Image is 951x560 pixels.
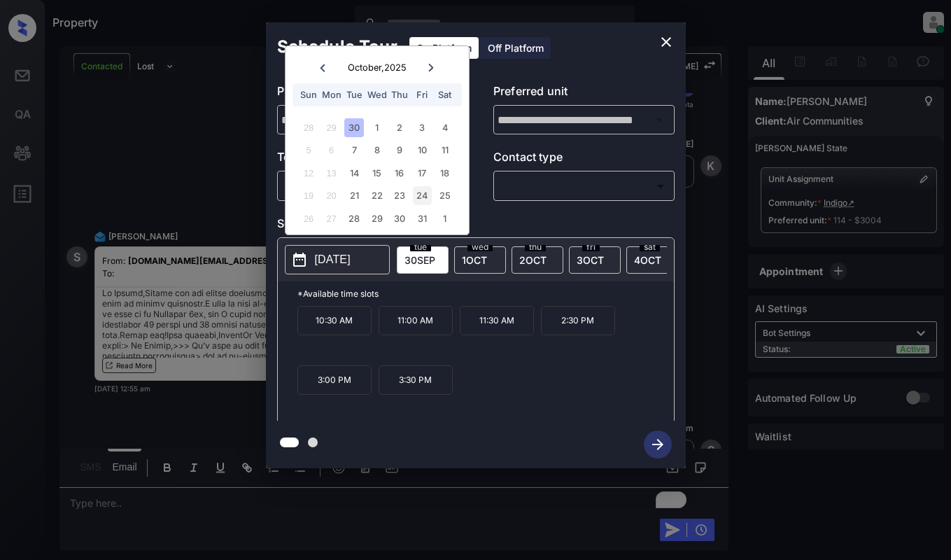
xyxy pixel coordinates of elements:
p: Preferred unit [493,83,675,105]
div: date-select [454,246,506,274]
div: Choose Saturday, October 11th, 2025 [435,141,454,160]
div: Choose Saturday, October 18th, 2025 [435,164,454,183]
p: 10:30 AM [297,306,372,335]
div: Choose Thursday, October 2nd, 2025 [390,118,409,137]
p: Contact type [493,148,675,171]
span: 30 SEP [404,254,435,266]
div: Choose Friday, October 17th, 2025 [413,164,432,183]
div: Choose Thursday, October 9th, 2025 [390,141,409,160]
p: Preferred community [277,83,458,105]
div: date-select [512,246,563,274]
div: Choose Wednesday, October 15th, 2025 [367,164,386,183]
h2: Schedule Tour [266,22,409,71]
div: Sat [435,85,454,104]
p: 3:30 PM [379,365,453,395]
button: btn-next [635,426,680,463]
span: tue [410,243,431,251]
div: Sun [300,85,318,104]
div: In Person [281,174,455,197]
div: date-select [569,246,621,274]
div: Not available Sunday, October 19th, 2025 [300,186,318,205]
div: Choose Thursday, October 16th, 2025 [390,164,409,183]
div: Choose Wednesday, October 1st, 2025 [367,118,386,137]
div: October , 2025 [348,62,407,73]
p: [DATE] [315,251,351,268]
span: 1 OCT [462,254,487,266]
div: Choose Friday, October 24th, 2025 [413,186,432,205]
div: Choose Saturday, November 1st, 2025 [435,209,454,228]
p: *Available time slots [297,281,674,306]
div: Off Platform [481,37,551,59]
div: Not available Sunday, October 5th, 2025 [300,141,318,160]
div: Choose Saturday, October 4th, 2025 [435,118,454,137]
div: Tue [344,85,363,104]
span: wed [467,243,493,251]
div: Thu [390,85,409,104]
div: Not available Monday, October 13th, 2025 [322,164,341,183]
div: Choose Wednesday, October 29th, 2025 [367,209,386,228]
div: Not available Sunday, October 12th, 2025 [300,164,318,183]
div: Fri [413,85,432,104]
div: Choose Friday, October 31st, 2025 [413,209,432,228]
span: fri [582,243,600,251]
div: Wed [367,85,386,104]
p: 11:00 AM [379,306,453,335]
p: 11:30 AM [460,306,534,335]
div: date-select [626,246,678,274]
div: Mon [322,85,341,104]
div: Choose Friday, October 10th, 2025 [413,141,432,160]
div: Choose Wednesday, October 8th, 2025 [367,141,386,160]
div: Not available Monday, October 27th, 2025 [322,209,341,228]
span: 3 OCT [577,254,604,266]
div: On Platform [409,37,479,59]
div: Choose Tuesday, September 30th, 2025 [344,118,363,137]
p: 2:30 PM [541,306,615,335]
p: Tour type [277,148,458,171]
div: Choose Tuesday, October 28th, 2025 [344,209,363,228]
div: Not available Monday, October 6th, 2025 [322,141,341,160]
div: date-select [397,246,449,274]
div: Choose Tuesday, October 7th, 2025 [344,141,363,160]
div: Not available Monday, September 29th, 2025 [322,118,341,137]
div: Choose Tuesday, October 14th, 2025 [344,164,363,183]
span: thu [525,243,546,251]
div: Not available Sunday, September 28th, 2025 [300,118,318,137]
div: Choose Friday, October 3rd, 2025 [413,118,432,137]
p: Select slot [277,215,675,237]
div: Choose Wednesday, October 22nd, 2025 [367,186,386,205]
span: 2 OCT [519,254,547,266]
div: Choose Tuesday, October 21st, 2025 [344,186,363,205]
div: Not available Monday, October 20th, 2025 [322,186,341,205]
button: [DATE] [285,245,390,274]
div: Choose Thursday, October 23rd, 2025 [390,186,409,205]
div: Choose Thursday, October 30th, 2025 [390,209,409,228]
button: close [652,28,680,56]
div: Not available Sunday, October 26th, 2025 [300,209,318,228]
div: Choose Saturday, October 25th, 2025 [435,186,454,205]
p: 3:00 PM [297,365,372,395]
span: sat [640,243,660,251]
span: 4 OCT [634,254,661,266]
div: month 2025-10 [290,116,464,230]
